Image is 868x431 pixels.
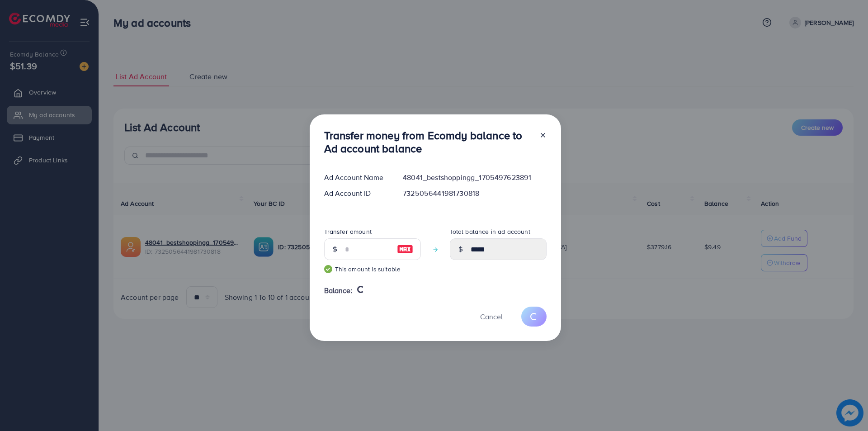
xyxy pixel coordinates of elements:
[397,244,413,255] img: image
[396,172,553,183] div: 48041_bestshoppingg_1705497623891
[317,172,396,183] div: Ad Account Name
[396,188,553,199] div: 7325056441981730818
[450,227,530,236] label: Total balance in ad account
[469,307,514,326] button: Cancel
[324,227,372,236] label: Transfer amount
[480,312,503,322] span: Cancel
[324,265,332,273] img: guide
[317,188,396,199] div: Ad Account ID
[324,285,353,296] span: Balance:
[324,265,421,274] small: This amount is suitable
[324,129,532,155] h3: Transfer money from Ecomdy balance to Ad account balance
